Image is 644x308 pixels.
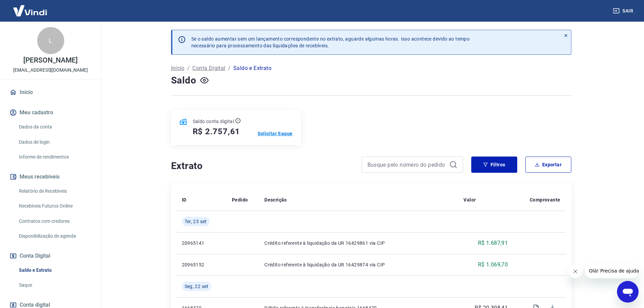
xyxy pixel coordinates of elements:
a: Relatório de Recebíveis [16,184,93,198]
p: R$ 1.687,91 [478,239,508,247]
p: ID [182,196,187,203]
a: Início [8,85,93,100]
iframe: Botão para abrir a janela de mensagens [617,281,639,303]
iframe: Mensagem da empresa [585,263,639,278]
img: Vindi [8,0,52,21]
a: Contratos com credores [16,214,93,228]
a: Informe de rendimentos [16,150,93,164]
a: Dados da conta [16,120,93,134]
span: Seg, 22 set [185,283,209,290]
h4: Saldo [171,74,196,87]
p: 20965152 [182,261,221,268]
div: L [37,27,64,54]
p: Comprovante [530,196,560,203]
a: Início [171,64,185,72]
span: Ter, 23 set [185,218,207,225]
button: Filtros [471,157,517,173]
input: Busque pelo número do pedido [367,160,447,170]
p: R$ 1.069,70 [478,261,508,269]
p: Saldo e Extrato [233,64,271,72]
a: Recebíveis Futuros Online [16,199,93,213]
a: Saldo e Extrato [16,263,93,277]
a: Saque [16,278,93,292]
span: Olá! Precisa de ajuda? [4,5,57,10]
p: [PERSON_NAME] [23,57,77,64]
button: Meu cadastro [8,105,93,120]
button: Sair [612,5,636,17]
a: Dados de login [16,135,93,149]
a: Solicitar Saque [258,130,293,137]
p: 20965141 [182,240,221,246]
h5: R$ 2.757,61 [193,126,240,137]
p: Valor [463,196,476,203]
p: Saldo conta digital [193,118,234,125]
a: Conta Digital [192,64,225,72]
p: Descrição [264,196,287,203]
iframe: Fechar mensagem [569,265,582,278]
button: Conta Digital [8,248,93,263]
p: [EMAIL_ADDRESS][DOMAIN_NAME] [13,67,88,74]
p: Crédito referente à liquidação da UR 16429861 via CIP [264,240,453,246]
p: / [187,64,190,72]
a: Disponibilização de agenda [16,229,93,243]
button: Meus recebíveis [8,169,93,184]
p: Se o saldo aumentar sem um lançamento correspondente no extrato, aguarde algumas horas. Isso acon... [191,35,470,49]
p: / [228,64,231,72]
button: Exportar [525,157,571,173]
p: Crédito referente à liquidação da UR 16429874 via CIP [264,261,453,268]
p: Pedido [232,196,248,203]
h4: Extrato [171,159,354,173]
